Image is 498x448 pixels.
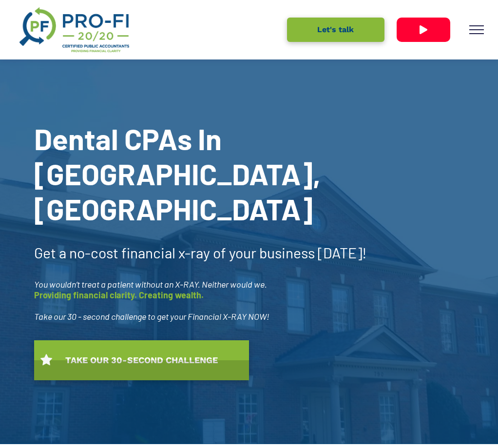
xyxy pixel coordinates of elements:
a: TAKE OUR 30-SECOND CHALLENGE [34,340,249,380]
span: Take our 30 - second challenge to get your Financial X-RAY NOW! [34,311,269,322]
span: Get a [34,244,66,261]
a: Let's talk [287,18,384,42]
span: You wouldn’t treat a patient without an X-RAY. Neither would we. [34,279,267,290]
span: Providing financial clarity. Creating wealth. [34,290,204,300]
span: of your business [DATE]! [213,244,367,261]
span: Dental CPAs In [GEOGRAPHIC_DATA], [GEOGRAPHIC_DATA] [34,121,321,226]
span: no-cost financial x-ray [69,244,210,261]
img: A logo for pro-fi certified public accountants providing financial clarity [19,7,129,52]
button: menu [464,17,489,42]
span: Let's talk [314,20,357,39]
span: TAKE OUR 30-SECOND CHALLENGE [62,350,221,370]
